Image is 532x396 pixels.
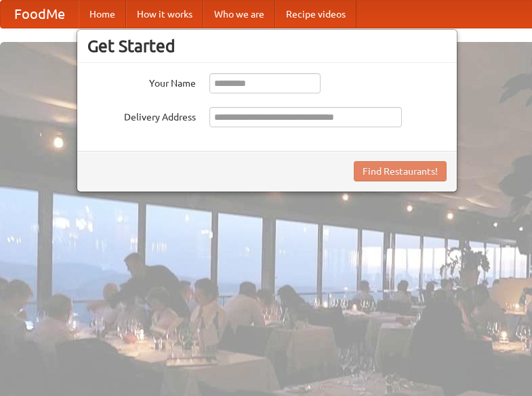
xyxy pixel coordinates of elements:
[203,1,275,28] a: Who we are
[354,161,447,181] button: Find Restaurants!
[126,1,203,28] a: How it works
[275,1,356,28] a: Recipe videos
[1,1,79,28] a: FoodMe
[87,36,447,56] h3: Get Started
[87,107,196,124] label: Delivery Address
[87,73,196,90] label: Your Name
[79,1,126,28] a: Home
